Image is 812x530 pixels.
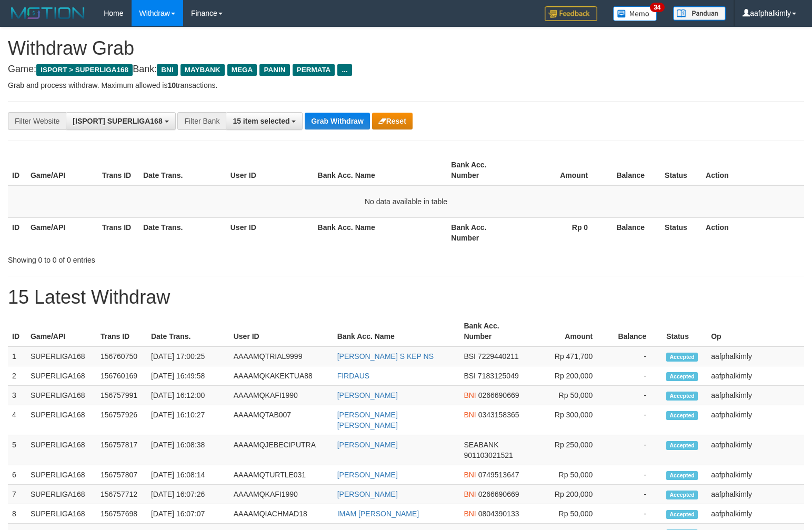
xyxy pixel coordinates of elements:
th: Game/API [26,155,98,185]
th: Status [660,155,701,185]
td: AAAAMQIACHMAD18 [229,504,333,524]
td: No data available in table [8,185,804,218]
span: Copy 0804390133 to clipboard [478,509,519,518]
td: SUPERLIGA168 [26,465,96,485]
span: Copy 7229440211 to clipboard [478,352,519,361]
td: 156757712 [96,485,147,504]
th: Bank Acc. Name [333,316,460,346]
th: Amount [518,155,604,185]
td: - [608,485,662,504]
span: PERMATA [293,64,335,76]
span: Copy 0343158365 to clipboard [478,411,519,419]
th: Status [660,217,701,247]
span: 34 [650,3,664,12]
span: SEABANK [464,441,498,449]
span: Accepted [666,392,698,401]
td: 8 [8,504,26,524]
td: aafphalkimly [707,435,804,465]
a: [PERSON_NAME] [337,471,398,479]
td: AAAAMQKAFI1990 [229,485,333,504]
td: 156760169 [96,366,147,386]
th: Trans ID [98,155,139,185]
h1: Withdraw Grab [8,38,804,59]
span: Accepted [666,491,698,499]
th: Game/API [26,217,98,247]
td: aafphalkimly [707,405,804,435]
td: 4 [8,405,26,435]
td: 156757698 [96,504,147,524]
td: - [608,386,662,405]
td: AAAAMQJEBECIPUTRA [229,435,333,465]
a: [PERSON_NAME] S KEP NS [337,352,434,361]
th: Date Trans. [147,316,229,346]
td: [DATE] 16:49:58 [147,366,229,386]
img: Feedback.jpg [545,6,597,21]
td: aafphalkimly [707,346,804,366]
th: Action [701,217,804,247]
th: User ID [226,155,314,185]
span: BNI [464,391,476,399]
span: Copy 7183125049 to clipboard [478,372,519,380]
th: ID [8,217,26,247]
td: [DATE] 16:07:07 [147,504,229,524]
span: Copy 901103021521 to clipboard [464,451,513,459]
th: Bank Acc. Number [459,316,527,346]
span: BNI [464,509,476,518]
td: [DATE] 16:12:00 [147,386,229,405]
div: Filter Website [8,112,66,130]
span: ISPORT > SUPERLIGA168 [36,64,133,76]
span: BNI [157,64,177,76]
td: [DATE] 16:08:38 [147,435,229,465]
strong: 10 [167,81,176,89]
span: Accepted [666,353,698,362]
th: Op [707,316,804,346]
td: Rp 471,700 [527,346,608,366]
th: Bank Acc. Number [447,217,518,247]
th: Balance [604,155,660,185]
th: Bank Acc. Name [314,217,447,247]
span: [ISPORT] SUPERLIGA168 [73,117,162,125]
td: 2 [8,366,26,386]
td: aafphalkimly [707,386,804,405]
p: Grab and process withdraw. Maximum allowed is transactions. [8,80,804,91]
td: - [608,366,662,386]
td: - [608,465,662,485]
th: Action [701,155,804,185]
td: aafphalkimly [707,485,804,504]
td: SUPERLIGA168 [26,405,96,435]
td: AAAAMQTAB007 [229,405,333,435]
span: Accepted [666,441,698,450]
span: ... [337,64,352,76]
th: User ID [226,217,314,247]
a: [PERSON_NAME] [337,490,398,498]
th: Amount [527,316,608,346]
td: Rp 200,000 [527,366,608,386]
td: 156757807 [96,465,147,485]
td: 3 [8,386,26,405]
span: Copy 0749513647 to clipboard [478,471,519,479]
th: Status [662,316,707,346]
td: AAAAMQKAFI1990 [229,386,333,405]
td: 156757817 [96,435,147,465]
a: [PERSON_NAME] [337,441,398,449]
span: BSI [464,372,476,380]
td: 156757926 [96,405,147,435]
span: Copy 0266690669 to clipboard [478,490,519,498]
button: Reset [372,113,413,129]
span: PANIN [259,64,289,76]
span: BNI [464,411,476,419]
td: Rp 50,000 [527,386,608,405]
a: [PERSON_NAME] [337,391,398,399]
h1: 15 Latest Withdraw [8,287,804,308]
span: Accepted [666,411,698,420]
th: Rp 0 [518,217,604,247]
th: Bank Acc. Number [447,155,518,185]
td: 1 [8,346,26,366]
th: Date Trans. [139,217,226,247]
td: [DATE] 16:08:14 [147,465,229,485]
span: BSI [464,352,476,361]
td: AAAAMQKAKEKTUA88 [229,366,333,386]
a: IMAM [PERSON_NAME] [337,509,419,518]
img: MOTION_logo.png [8,5,88,21]
td: SUPERLIGA168 [26,435,96,465]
